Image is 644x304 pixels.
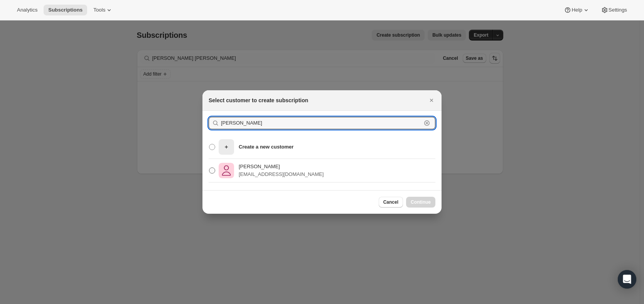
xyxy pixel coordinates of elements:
[379,197,403,208] button: Cancel
[572,7,582,13] span: Help
[239,171,324,178] p: [EMAIL_ADDRESS][DOMAIN_NAME]
[17,7,37,13] span: Analytics
[221,117,421,129] input: Search
[618,270,636,289] div: Open Intercom Messenger
[48,7,83,13] span: Subscriptions
[44,5,87,15] button: Subscriptions
[383,199,398,205] span: Cancel
[239,143,293,151] p: Create a new customer
[609,7,627,13] span: Settings
[559,5,594,15] button: Help
[426,95,437,106] button: Close
[423,119,431,127] button: Clear
[93,7,105,13] span: Tools
[12,5,42,15] button: Analytics
[239,163,324,171] p: [PERSON_NAME]
[596,5,632,15] button: Settings
[209,96,308,104] h2: Select customer to create subscription
[89,5,118,15] button: Tools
